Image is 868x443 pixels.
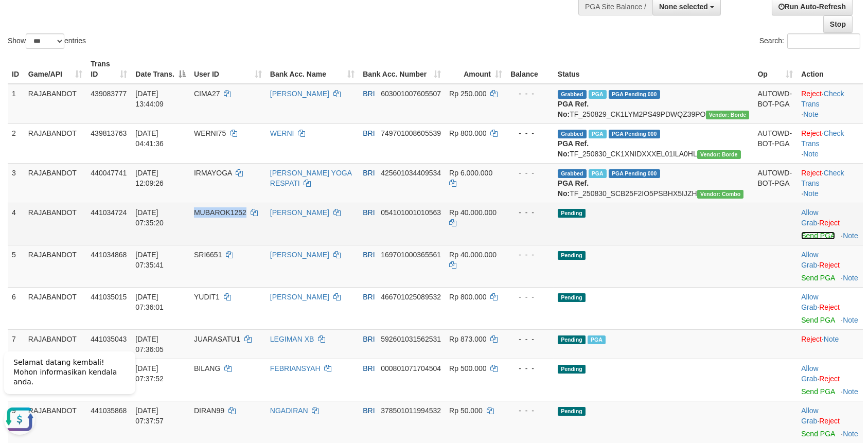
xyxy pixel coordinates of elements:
td: RAJABANDOT [24,163,87,203]
span: Copy 466701025089532 to clipboard [381,293,441,301]
span: Marked by adkmelisa [589,90,607,99]
span: Pending [558,293,586,302]
span: BRI [363,364,375,373]
span: JUARASATU1 [194,335,240,343]
a: Stop [823,15,853,33]
b: PGA Ref. No: [558,179,589,198]
a: Reject [819,375,840,383]
span: BRI [363,129,375,137]
td: AUTOWD-BOT-PGA [753,163,797,203]
span: Rp 800.000 [449,293,486,301]
span: [DATE] 13:44:09 [135,90,164,108]
span: Grabbed [558,90,587,99]
td: · [797,287,863,329]
span: Rp 40.000.000 [449,208,497,217]
div: - - - [510,292,550,302]
th: Bank Acc. Name: activate to sort column ascending [266,55,359,84]
span: Pending [558,209,586,218]
span: Rp 800.000 [449,129,486,137]
a: Check Trans [801,169,844,187]
td: AUTOWD-BOT-PGA [753,123,797,163]
span: [DATE] 12:09:26 [135,169,164,187]
th: Trans ID: activate to sort column ascending [86,55,131,84]
input: Search: [787,33,860,49]
button: Open LiveChat chat widget [4,62,35,93]
span: BRI [363,406,375,415]
span: BILANG [194,364,220,373]
a: Reject [801,129,822,137]
th: Op: activate to sort column ascending [753,55,797,84]
span: Vendor URL: https://secure11.1velocity.biz [697,190,744,199]
td: 7 [8,329,24,359]
span: 439813763 [91,129,127,137]
span: Copy 054101001010563 to clipboard [381,208,441,217]
a: Allow Grab [801,208,818,227]
td: TF_250830_SCB25F2IO5PSBHX5IJZH [554,163,754,203]
span: Copy 169701000365561 to clipboard [381,251,441,259]
a: Note [803,110,819,118]
span: BRI [363,335,375,343]
td: 3 [8,163,24,203]
span: · [801,208,819,227]
td: RAJABANDOT [24,329,87,359]
span: Copy 425601034409534 to clipboard [381,169,441,177]
span: 441034724 [91,208,127,217]
span: WERNI75 [194,129,226,137]
span: Copy 378501011994532 to clipboard [381,406,441,415]
span: Rp 250.000 [449,90,486,98]
th: Status [554,55,754,84]
td: 6 [8,287,24,329]
a: Note [803,189,819,198]
div: - - - [510,250,550,260]
td: RAJABANDOT [24,203,87,245]
div: - - - [510,405,550,416]
span: None selected [659,3,708,11]
span: DIRAN99 [194,406,224,415]
th: Action [797,55,863,84]
label: Show entries [8,33,86,49]
a: Note [843,274,858,282]
span: PGA Pending [609,169,660,178]
td: TF_250829_CK1LYM2PS49PDWQZ39PO [554,84,754,124]
a: Check Trans [801,90,844,108]
select: Showentries [26,33,64,49]
span: Pending [558,365,586,374]
span: 441034868 [91,251,127,259]
b: PGA Ref. No: [558,100,589,118]
a: Send PGA [801,316,835,324]
div: - - - [510,128,550,138]
div: - - - [510,363,550,374]
span: · [801,293,819,311]
a: Note [843,430,858,438]
span: SRI6651 [194,251,222,259]
td: RAJABANDOT [24,84,87,124]
td: 5 [8,245,24,287]
span: Copy 000801071704504 to clipboard [381,364,441,373]
th: ID [8,55,24,84]
span: Copy 603001007605507 to clipboard [381,90,441,98]
span: [DATE] 07:36:01 [135,293,164,311]
a: Allow Grab [801,406,818,425]
td: 2 [8,123,24,163]
th: Amount: activate to sort column ascending [445,55,506,84]
span: Grabbed [558,169,587,178]
a: Allow Grab [801,251,818,269]
a: Note [843,232,858,240]
a: Reject [819,219,840,227]
a: Send PGA [801,232,835,240]
span: Pending [558,335,586,344]
span: IRMAYOGA [194,169,232,177]
span: Rp 50.000 [449,406,483,415]
a: Note [803,150,819,158]
td: AUTOWD-BOT-PGA [753,84,797,124]
span: Selamat datang kembali! Mohon informasikan kendala anda. [13,16,117,44]
td: · [797,359,863,401]
a: [PERSON_NAME] [270,90,329,98]
div: - - - [510,207,550,218]
span: PGA Pending [609,90,660,99]
a: Note [843,316,858,324]
td: · [797,203,863,245]
td: RAJABANDOT [24,287,87,329]
td: · · [797,84,863,124]
span: Marked by adkaditya [589,130,607,138]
